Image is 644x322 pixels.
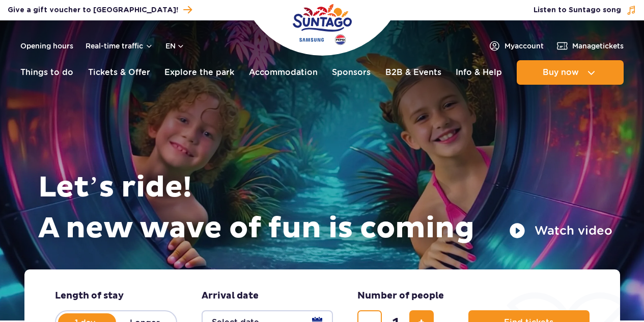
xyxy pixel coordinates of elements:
button: Watch video [509,222,612,239]
span: Arrival date [202,290,259,302]
a: Give a gift voucher to [GEOGRAPHIC_DATA]! [8,3,192,17]
a: Info & Help [456,60,502,85]
a: Things to do [20,60,73,85]
span: Length of stay [55,290,124,302]
h1: Let’s ride! A new wave of fun is coming [38,167,612,249]
span: Manage tickets [572,41,624,51]
button: en [165,41,185,51]
button: Listen to Suntago song [534,5,636,15]
button: Buy now [517,60,624,85]
span: Listen to Suntago song [534,5,621,15]
a: Managetickets [556,40,624,52]
span: Buy now [543,68,579,77]
a: B2B & Events [385,60,441,85]
a: Myaccount [488,40,544,52]
button: Real-time traffic [86,42,153,50]
a: Opening hours [20,41,73,51]
a: Accommodation [249,60,318,85]
a: Explore the park [164,60,234,85]
a: Tickets & Offer [88,60,150,85]
a: Sponsors [332,60,371,85]
span: My account [505,41,544,51]
span: Give a gift voucher to [GEOGRAPHIC_DATA]! [8,5,178,15]
span: Number of people [357,290,444,302]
